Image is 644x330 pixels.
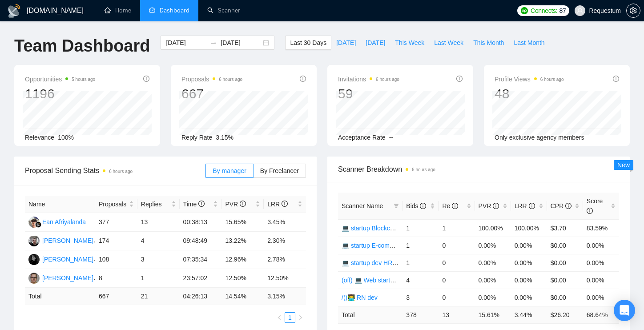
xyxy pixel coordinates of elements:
[221,38,261,48] input: End date
[183,201,205,208] span: Time
[277,315,282,320] span: left
[495,85,564,102] div: 48
[338,85,399,102] div: 59
[495,134,584,141] span: Only exclusive agency members
[181,134,212,141] span: Reply Rate
[515,202,535,209] span: LRR
[390,36,429,50] button: This Week
[434,38,463,48] span: Last Week
[540,77,564,82] time: 6 hours ago
[295,312,306,323] button: right
[267,201,288,208] span: LRR
[402,219,439,237] td: 1
[402,254,439,271] td: 1
[274,312,285,323] li: Previous Page
[511,271,547,289] td: 0.00%
[42,236,93,245] div: [PERSON_NAME]
[342,225,402,232] a: 💻 startup Blockchain
[298,315,303,320] span: right
[429,36,468,50] button: Last Week
[264,288,306,305] td: 3.15 %
[514,38,544,48] span: Last Month
[468,36,509,50] button: This Month
[402,289,439,306] td: 3
[402,237,439,254] td: 1
[28,237,93,244] a: VL[PERSON_NAME]
[361,36,390,50] button: [DATE]
[547,289,583,306] td: $0.00
[42,273,93,283] div: [PERSON_NAME]
[58,134,74,141] span: 100%
[264,232,306,250] td: 2.30%
[166,38,206,48] input: Start date
[439,254,475,271] td: 0
[475,271,511,289] td: 0.00%
[342,294,378,301] a: /()👨‍💻 RN dev
[475,237,511,254] td: 0.00%
[475,254,511,271] td: 0.00%
[137,269,180,288] td: 1
[366,38,385,48] span: [DATE]
[626,4,640,18] button: setting
[420,203,426,209] span: info-circle
[137,213,180,232] td: 13
[511,254,547,271] td: 0.00%
[336,38,356,48] span: [DATE]
[95,196,137,213] th: Proposals
[210,39,217,46] span: swap-right
[338,164,619,175] span: Scanner Breakdown
[547,237,583,254] td: $0.00
[402,306,439,323] td: 378
[95,213,137,232] td: 377
[439,289,475,306] td: 0
[180,232,222,250] td: 09:48:49
[198,201,205,207] span: info-circle
[342,202,383,209] span: Scanner Name
[109,169,133,174] time: 6 hours ago
[180,269,222,288] td: 23:57:02
[285,313,295,322] a: 1
[213,167,246,174] span: By manager
[493,203,499,209] span: info-circle
[95,232,137,250] td: 174
[613,76,619,82] span: info-circle
[583,254,619,271] td: 0.00%
[95,269,137,288] td: 8
[105,7,131,14] a: homeHome
[25,196,95,213] th: Name
[565,203,572,209] span: info-circle
[149,7,155,13] span: dashboard
[583,306,619,323] td: 68.64 %
[25,288,95,305] td: Total
[406,202,426,209] span: Bids
[219,77,242,82] time: 6 hours ago
[439,219,475,237] td: 1
[626,7,640,14] a: setting
[143,76,149,82] span: info-circle
[72,77,95,82] time: 5 hours ago
[587,197,603,214] span: Score
[338,74,399,85] span: Invitations
[509,36,549,50] button: Last Month
[547,306,583,323] td: $ 26.20
[338,134,386,141] span: Acceptance Rate
[577,8,583,14] span: user
[285,36,331,50] button: Last 30 Days
[547,271,583,289] td: $0.00
[475,219,511,237] td: 100.00%
[342,259,406,266] a: 💻 startup dev HRTech
[95,250,137,269] td: 108
[42,217,86,227] div: Ean Afriyalanda
[614,300,635,321] div: Open Intercom Messenger
[439,271,475,289] td: 0
[225,201,246,208] span: PVR
[285,312,295,323] li: 1
[511,237,547,254] td: 0.00%
[511,219,547,237] td: 100.00%
[439,237,475,254] td: 0
[181,74,242,85] span: Proposals
[260,167,299,174] span: By Freelancer
[180,250,222,269] td: 07:35:34
[282,201,288,207] span: info-circle
[7,4,21,18] img: logo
